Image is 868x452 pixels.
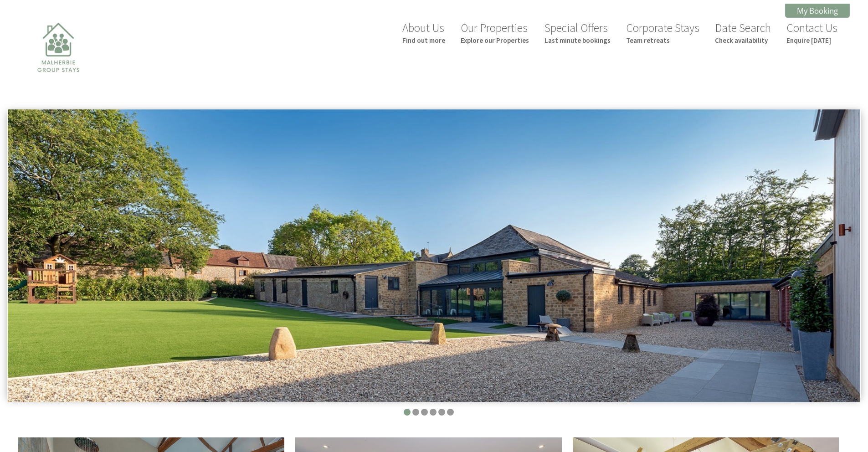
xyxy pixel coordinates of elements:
[461,21,529,45] a: Our PropertiesExplore our Properties
[461,36,529,45] small: Explore our Properties
[786,36,837,45] small: Enquire [DATE]
[715,21,771,45] a: Date SearchCheck availability
[402,36,445,45] small: Find out more
[402,21,445,45] a: About UsFind out more
[544,36,611,45] small: Last minute bookings
[626,36,699,45] small: Team retreats
[785,4,850,18] a: My Booking
[626,21,699,45] a: Corporate StaysTeam retreats
[13,17,104,108] img: Malherbie Group Stays
[544,21,611,45] a: Special OffersLast minute bookings
[715,36,771,45] small: Check availability
[786,21,837,45] a: Contact UsEnquire [DATE]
